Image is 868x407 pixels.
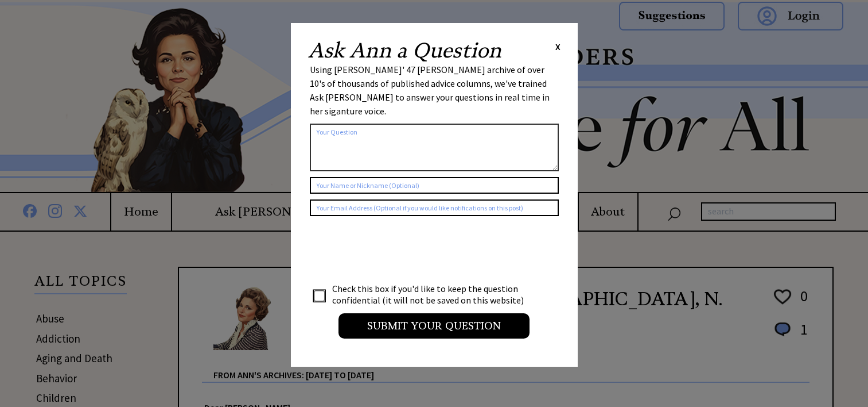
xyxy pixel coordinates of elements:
[310,177,559,194] input: Your Name or Nickname (Optional)
[308,40,501,61] h2: Ask Ann a Question
[332,282,535,306] td: Check this box if you'd like to keep the question confidential (it will not be saved on this webs...
[338,313,530,339] input: Submit your Question
[310,199,559,216] input: Your Email Address (Optional if you would like notifications on this post)
[310,63,559,118] div: Using [PERSON_NAME]' 47 [PERSON_NAME] archive of over 10's of thousands of published advice colum...
[555,41,560,52] span: X
[310,228,484,272] iframe: reCAPTCHA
